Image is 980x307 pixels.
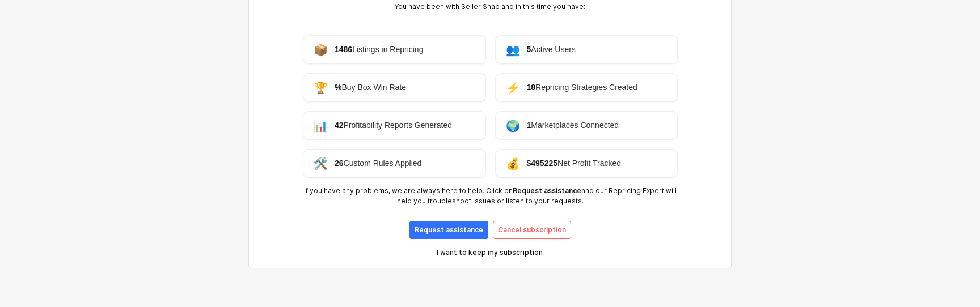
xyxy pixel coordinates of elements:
[409,221,488,239] button: Request assistance
[498,225,566,234] p: Cancel subscription
[513,186,581,195] strong: Request assistance
[303,186,678,206] p: If you have any problems, we are always here to help. Click on and our Repricing Expert will help...
[264,2,716,12] p: You have been with Seller Snap and in this time you have:
[341,244,639,262] button: I want to keep my subscription
[415,225,483,234] p: Request assistance
[437,248,543,257] p: I want to keep my subscription
[493,221,571,239] button: Cancel subscription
